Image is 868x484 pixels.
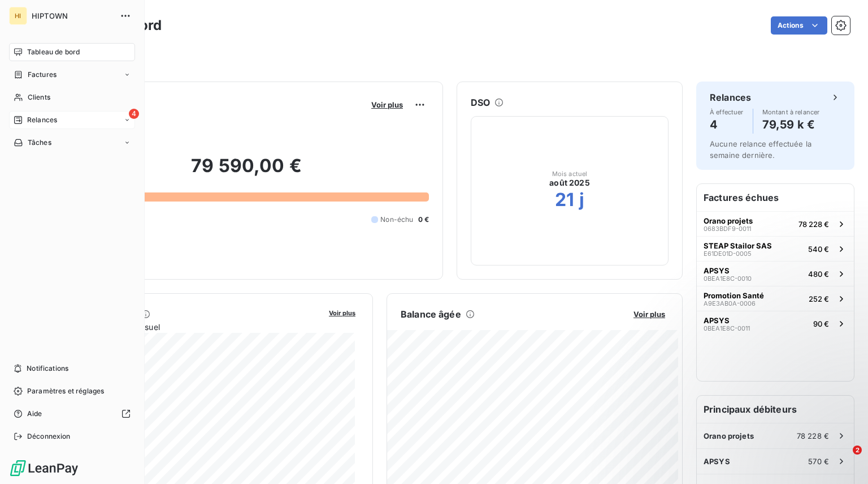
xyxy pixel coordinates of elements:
[642,374,868,453] iframe: Intercom notifications message
[27,431,71,442] span: Déconnexion
[9,7,27,25] div: HI
[704,325,750,332] span: 0BEA1E8C-0011
[710,139,811,160] span: Aucune relance effectuée la semaine dernière.
[129,109,139,119] span: 4
[9,66,135,84] a: Factures
[27,386,104,396] span: Paramètres et réglages
[401,307,461,321] h6: Balance âgée
[28,138,51,148] span: Tâches
[771,16,827,35] button: Actions
[830,446,857,473] iframe: Intercom live chat
[697,311,854,336] button: APSYS0BEA1E8C-001190 €
[418,215,429,225] span: 0 €
[9,88,135,106] a: Clients
[329,309,355,317] span: Voir plus
[697,286,854,311] button: Promotion SantéA9E3AB0A-0006252 €
[704,300,756,307] span: A9E3AB0A-0006
[808,245,829,254] span: 540 €
[9,111,135,129] a: 4Relances
[9,43,135,61] a: Tableau de bord
[64,155,429,189] h2: 79 590,00 €
[9,382,135,400] a: Paramètres et réglages
[9,405,135,423] a: Aide
[704,275,752,282] span: 0BEA1E8C-0010
[808,269,829,279] span: 480 €
[552,170,588,177] span: Mois actuel
[28,92,50,102] span: Clients
[368,100,406,110] button: Voir plus
[697,211,854,236] button: Orano projets0683BDF9-001178 228 €
[555,189,574,211] h2: 21
[798,220,829,229] span: 78 228 €
[704,225,751,232] span: 0683BDF9-0011
[579,189,584,211] h2: j
[762,109,820,115] span: Montant à relancer
[704,457,730,466] span: APSYS
[64,321,321,333] span: Chiffre d'affaires mensuel
[380,215,413,225] span: Non-échu
[27,363,68,374] span: Notifications
[27,115,57,125] span: Relances
[808,457,829,466] span: 570 €
[813,319,829,328] span: 90 €
[704,250,752,257] span: E61DE01D-0005
[32,11,113,20] span: HIPTOWN
[697,184,854,211] h6: Factures échues
[710,91,751,104] h6: Relances
[27,409,42,419] span: Aide
[710,109,744,115] span: À effectuer
[28,70,57,80] span: Factures
[471,96,490,109] h6: DSO
[27,47,80,57] span: Tableau de bord
[630,309,669,319] button: Voir plus
[697,236,854,261] button: STEAP Stailor SASE61DE01D-0005540 €
[710,115,744,134] h4: 4
[697,261,854,286] button: APSYS0BEA1E8C-0010480 €
[704,216,753,225] span: Orano projets
[704,241,772,250] span: STEAP Stailor SAS
[9,134,135,152] a: Tâches
[549,177,589,189] span: août 2025
[371,100,403,109] span: Voir plus
[325,307,359,318] button: Voir plus
[853,446,862,455] span: 2
[704,266,730,275] span: APSYS
[762,115,820,134] h4: 79,59 k €
[704,291,764,300] span: Promotion Santé
[633,310,665,319] span: Voir plus
[809,294,829,303] span: 252 €
[9,459,79,477] img: Logo LeanPay
[704,316,730,325] span: APSYS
